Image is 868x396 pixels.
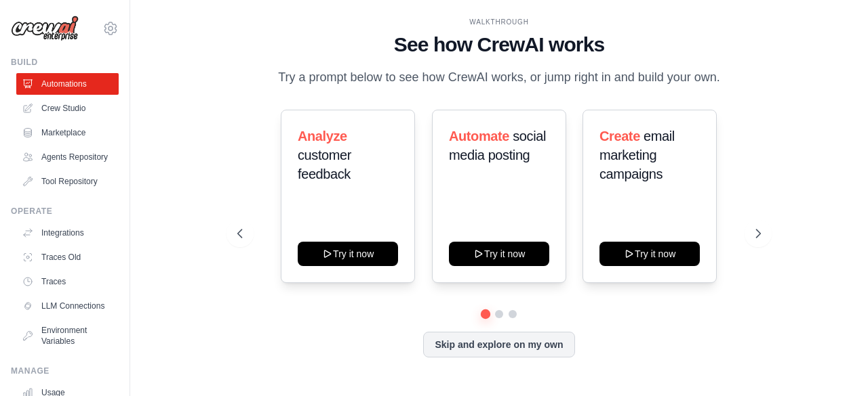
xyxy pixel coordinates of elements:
[16,295,119,317] a: LLM Connections
[16,146,119,168] a: Agents Repository
[237,32,760,57] h1: See how CrewAI works
[298,129,347,144] span: Analyze
[11,206,119,217] div: Operate
[16,222,119,244] a: Integrations
[16,73,119,95] a: Automations
[16,97,119,119] a: Crew Studio
[11,57,119,68] div: Build
[11,366,119,376] div: Manage
[800,331,868,396] iframe: Chat Widget
[599,129,640,144] span: Create
[11,16,79,41] img: Logo
[16,320,119,352] a: Environment Variables
[449,129,546,162] span: social media posting
[423,332,574,357] button: Skip and explore on my own
[271,68,727,87] p: Try a prompt below to see how CrewAI works, or jump right in and build your own.
[16,171,119,192] a: Tool Repository
[298,242,398,266] button: Try it now
[16,122,119,144] a: Marketplace
[16,246,119,268] a: Traces Old
[16,271,119,292] a: Traces
[599,242,700,266] button: Try it now
[298,148,351,181] span: customer feedback
[449,129,509,144] span: Automate
[599,129,675,181] span: email marketing campaigns
[449,242,549,266] button: Try it now
[237,17,760,27] div: WALKTHROUGH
